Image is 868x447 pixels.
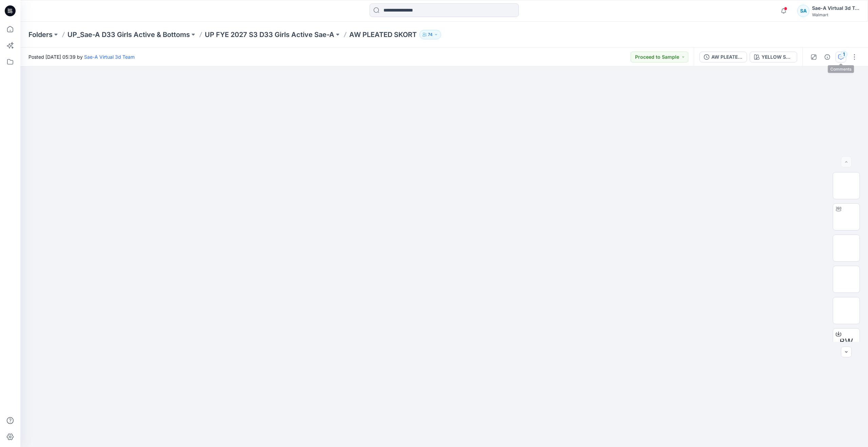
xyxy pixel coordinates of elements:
[84,54,135,60] a: Sae-A Virtual 3d Team
[812,12,860,17] div: Walmart
[822,52,833,62] button: Details
[28,30,53,39] a: Folders
[840,336,853,348] span: BW
[812,4,860,12] div: Sae-A Virtual 3d Team
[835,52,846,62] button: 1
[750,52,797,62] button: YELLOW SUNDIAL
[67,30,190,39] a: UP_Sae-A D33 Girls Active & Bottoms
[419,30,441,39] button: 74
[762,53,793,61] div: YELLOW SUNDIAL
[841,51,847,58] div: 1
[349,30,417,39] p: AW PLEATED SKORT
[711,53,743,61] div: AW PLEATED SKORT_FULL COLORWAYS
[797,5,809,17] div: SA
[699,52,747,62] button: AW PLEATED SKORT_FULL COLORWAYS
[28,53,135,60] span: Posted [DATE] 05:39 by
[428,31,433,38] p: 74
[205,30,334,39] a: UP FYE 2027 S3 D33 Girls Active Sae-A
